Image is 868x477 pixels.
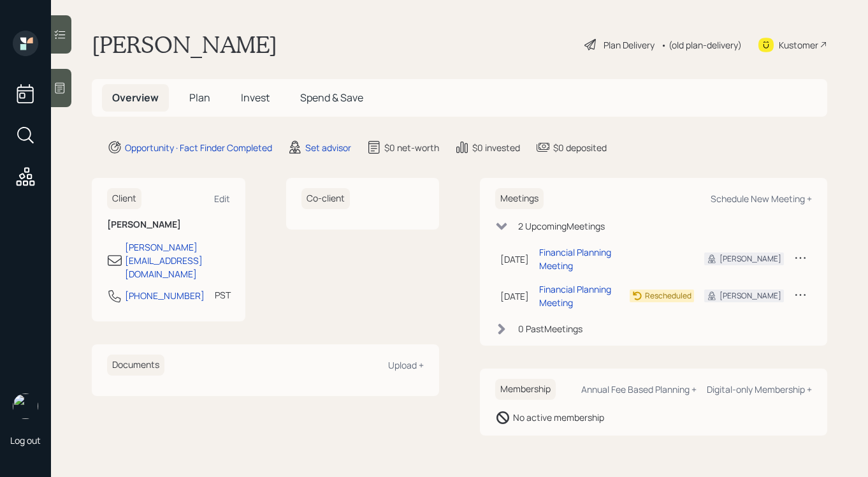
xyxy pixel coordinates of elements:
[214,193,230,205] div: Edit
[92,31,277,59] h1: [PERSON_NAME]
[300,91,363,105] span: Spend & Save
[711,193,812,205] div: Schedule New Meeting +
[553,141,607,154] div: $0 deposited
[384,141,439,154] div: $0 net-worth
[500,253,529,266] div: [DATE]
[707,383,812,395] div: Digital-only Membership +
[645,290,691,302] div: Rescheduled
[112,91,159,105] span: Overview
[495,379,556,400] h6: Membership
[539,283,619,309] div: Financial Planning Meeting
[518,219,605,233] div: 2 Upcoming Meeting s
[215,288,231,302] div: PST
[604,38,655,52] div: Plan Delivery
[13,393,38,419] img: retirable_logo.png
[720,290,781,302] div: [PERSON_NAME]
[472,141,520,154] div: $0 invested
[661,38,742,52] div: • (old plan-delivery)
[495,188,544,209] h6: Meetings
[107,219,230,230] h6: [PERSON_NAME]
[241,91,270,105] span: Invest
[107,355,164,376] h6: Documents
[513,411,604,424] div: No active membership
[125,141,272,154] div: Opportunity · Fact Finder Completed
[125,289,205,302] div: [PHONE_NUMBER]
[388,359,424,371] div: Upload +
[107,188,141,209] h6: Client
[189,91,210,105] span: Plan
[301,188,350,209] h6: Co-client
[518,322,582,335] div: 0 Past Meeting s
[539,246,619,272] div: Financial Planning Meeting
[581,383,697,395] div: Annual Fee Based Planning +
[125,240,230,281] div: [PERSON_NAME][EMAIL_ADDRESS][DOMAIN_NAME]
[10,434,41,446] div: Log out
[500,290,529,303] div: [DATE]
[305,141,351,154] div: Set advisor
[720,253,781,265] div: [PERSON_NAME]
[779,38,818,52] div: Kustomer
